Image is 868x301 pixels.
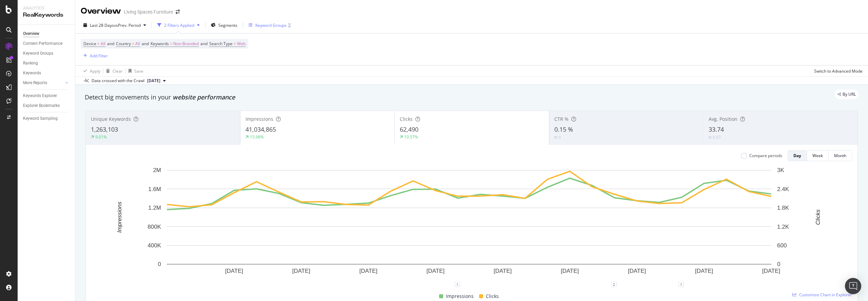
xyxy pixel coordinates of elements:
[142,41,149,46] span: and
[777,167,784,173] text: 3K
[777,261,780,267] text: 0
[292,268,311,274] text: [DATE]
[788,150,807,161] button: Day
[829,150,852,161] button: Month
[23,115,70,122] a: Keyword Sampling
[116,41,131,46] span: Country
[246,20,294,31] button: Keyword Groups
[777,224,789,230] text: 1.2K
[147,242,161,249] text: 400K
[90,22,114,28] span: Last 28 Days
[107,41,114,46] span: and
[81,52,108,60] button: Add Filter
[23,50,70,57] a: Keyword Groups
[148,205,161,211] text: 1.2M
[135,39,140,49] span: All
[835,90,859,99] div: legacy label
[255,22,287,28] div: Keyword Groups
[81,65,100,76] button: Apply
[124,8,173,15] div: Living Spaces Furniture
[709,125,724,133] span: 33.74
[23,60,70,67] a: Ranking
[95,134,107,140] div: 9.01%
[23,102,70,109] a: Explorer Bookmarks
[91,125,118,133] span: 1,263,103
[103,65,123,76] button: Clear
[611,282,617,287] div: 2
[245,125,276,133] span: 41,034,865
[799,292,852,298] span: Customize Chart in Explorer
[132,41,134,46] span: =
[23,115,58,122] div: Keyword Sampling
[90,53,108,59] div: Add Filter
[23,40,62,47] div: Content Performance
[446,292,474,300] span: Impressions
[148,186,161,192] text: 1.6M
[678,282,684,287] div: 1
[762,268,781,274] text: [DATE]
[225,268,243,274] text: [DATE]
[113,68,123,74] div: Clear
[153,167,161,173] text: 2M
[200,41,208,46] span: and
[777,242,787,249] text: 600
[23,30,70,37] a: Overview
[92,78,144,84] div: Data crossed with the Crawl
[554,116,569,122] span: CTR %
[359,268,378,274] text: [DATE]
[23,50,53,57] div: Keyword Groups
[845,278,861,294] div: Open Intercom Messenger
[23,70,70,77] a: Keywords
[843,92,856,96] span: By URL
[807,150,829,161] button: Week
[208,20,240,31] button: Segments
[83,41,96,46] span: Device
[81,20,149,31] button: Last 28 DaysvsPrev. Period
[144,77,169,85] button: [DATE]
[147,78,160,84] span: 2025 Aug. 11th
[173,39,199,49] span: Non-Branded
[23,40,70,47] a: Content Performance
[218,22,237,28] span: Segments
[23,70,41,77] div: Keywords
[486,292,499,300] span: Clicks
[793,153,801,158] div: Day
[709,116,737,122] span: Avg. Position
[237,39,245,49] span: Web
[695,268,713,274] text: [DATE]
[777,205,789,211] text: 1.8K
[97,41,100,46] span: =
[101,39,105,49] span: All
[250,134,264,140] div: 15.98%
[158,261,161,267] text: 0
[23,79,63,87] a: More Reports
[404,134,418,140] div: 10.57%
[23,11,70,19] div: RealKeywords
[164,22,194,28] div: 2 Filters Applied
[628,268,646,274] text: [DATE]
[126,65,143,76] button: Save
[561,268,579,274] text: [DATE]
[81,5,121,17] div: Overview
[23,92,57,99] div: Keywords Explorer
[554,125,573,133] span: 0.15 %
[23,92,70,99] a: Keywords Explorer
[558,134,561,140] div: 0
[23,79,47,87] div: More Reports
[155,20,202,31] button: 2 Filters Applied
[91,167,847,284] svg: A chart.
[147,224,161,230] text: 800K
[713,134,721,140] div: 0.97
[209,41,233,46] span: Search Type
[245,116,273,122] span: Impressions
[749,153,782,158] div: Compare periods
[91,116,131,122] span: Unique Keywords
[114,22,141,28] span: vs Prev. Period
[400,125,418,133] span: 62,490
[792,292,852,298] a: Customize Chart in Explorer
[134,68,143,74] div: Save
[151,41,169,46] span: Keywords
[815,209,821,225] text: Clicks
[554,136,557,138] img: Equal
